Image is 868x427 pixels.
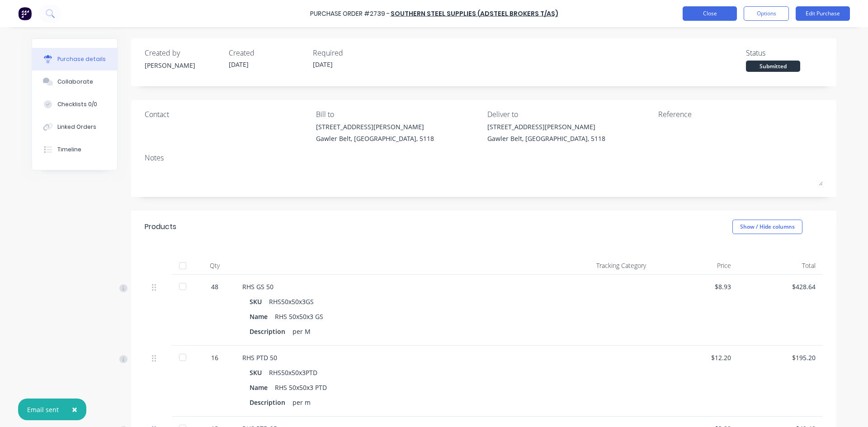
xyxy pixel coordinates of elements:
div: $428.64 [745,282,816,291]
div: Required [313,47,390,58]
div: Timeline [57,145,81,154]
div: RHS 50x50x3 GS [275,310,323,323]
div: RHS PTD 50 [242,353,544,362]
div: Status [746,47,823,58]
div: Products [145,221,176,232]
div: RHS50x50x3PTD [269,366,317,379]
div: [STREET_ADDRESS][PERSON_NAME] [487,122,605,131]
div: Tracking Category [552,257,653,275]
div: Deliver to [487,109,652,120]
div: Purchase Order #2739 - [310,9,390,19]
div: Linked Orders [57,123,96,131]
div: [PERSON_NAME] [145,61,222,70]
button: Collaborate [32,70,117,93]
button: Options [744,6,789,21]
div: SKU [250,366,269,379]
div: Qty [194,257,235,275]
div: Contact [145,109,309,120]
button: Linked Orders [32,116,117,138]
div: Gawler Belt, [GEOGRAPHIC_DATA], 5118 [487,134,605,143]
button: Purchase details [32,48,117,70]
div: Name [250,381,275,394]
div: Description [250,396,292,409]
div: SKU [250,295,269,308]
img: Factory [18,7,32,20]
div: Price [653,257,738,275]
div: RHS GS 50 [242,282,544,291]
div: $12.20 [660,353,731,362]
span: × [72,403,77,416]
div: Collaborate [57,78,93,86]
div: [STREET_ADDRESS][PERSON_NAME] [316,122,434,131]
button: Timeline [32,138,117,161]
div: Gawler Belt, [GEOGRAPHIC_DATA], 5118 [316,134,434,143]
div: Name [250,310,275,323]
div: Checklists 0/0 [57,100,97,108]
div: $8.93 [660,282,731,291]
div: Submitted [746,61,800,72]
div: 48 [202,282,228,291]
div: Reference [658,109,823,120]
button: Close [63,399,86,420]
div: Notes [145,152,823,163]
div: Email sent [27,405,59,414]
div: per M [292,325,311,338]
div: per m [292,396,311,409]
div: $195.20 [745,353,816,362]
a: Southern Steel Supplies (Adsteel Brokers T/as) [391,9,558,18]
button: Show / Hide columns [732,220,802,234]
div: Bill to [316,109,481,120]
div: RHS 50x50x3 PTD [275,381,327,394]
div: RHS50x50x3GS [269,295,314,308]
button: Edit Purchase [796,6,850,21]
div: Description [250,325,292,338]
div: Created by [145,47,222,58]
div: Purchase details [57,55,106,63]
div: Total [738,257,823,275]
div: Created [229,47,306,58]
button: Close [683,6,737,21]
button: Checklists 0/0 [32,93,117,116]
div: 16 [202,353,228,362]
